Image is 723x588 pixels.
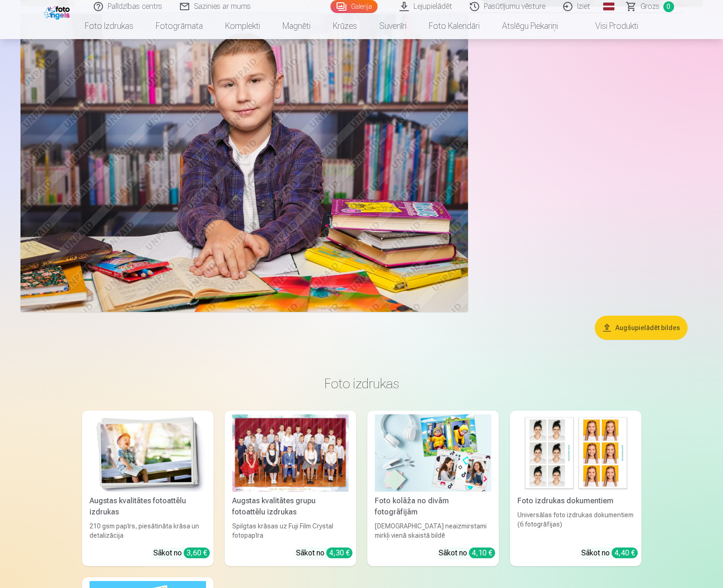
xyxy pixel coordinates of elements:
div: Sākot no [581,547,638,559]
a: Augstas kvalitātes grupu fotoattēlu izdrukasSpilgtas krāsas uz Fuji Film Crystal fotopapīraSākot ... [225,411,356,567]
a: Augstas kvalitātes fotoattēlu izdrukasAugstas kvalitātes fotoattēlu izdrukas210 gsm papīrs, piesā... [82,411,213,567]
div: Sākot no [296,547,352,559]
a: Magnēti [271,13,322,39]
div: 4,40 € [612,547,638,558]
div: Augstas kvalitātes fotoattēlu izdrukas [86,495,210,518]
div: Universālas foto izdrukas dokumentiem (6 fotogrāfijas) [514,510,638,540]
span: 0 [663,1,674,12]
a: Atslēgu piekariņi [491,13,569,39]
a: Foto izdrukas dokumentiemFoto izdrukas dokumentiemUniversālas foto izdrukas dokumentiem (6 fotogr... [510,411,641,567]
div: Sākot no [153,547,210,559]
a: Visi produkti [569,13,649,39]
a: Foto izdrukas [74,13,145,39]
div: 3,60 € [184,547,210,558]
a: Suvenīri [368,13,418,39]
div: Foto kolāža no divām fotogrāfijām [371,495,495,518]
img: Foto kolāža no divām fotogrāfijām [375,414,491,492]
div: [DEMOGRAPHIC_DATA] neaizmirstami mirkļi vienā skaistā bildē [371,521,495,540]
div: Spilgtas krāsas uz Fuji Film Crystal fotopapīra [228,521,352,540]
a: Foto kolāža no divām fotogrāfijāmFoto kolāža no divām fotogrāfijām[DEMOGRAPHIC_DATA] neaizmirstam... [367,411,499,567]
button: Augšupielādēt bildes [595,316,688,340]
a: Fotogrāmata [145,13,214,39]
div: 4,10 € [469,547,495,558]
div: Foto izdrukas dokumentiem [514,495,638,507]
div: Sākot no [439,547,495,559]
img: Augstas kvalitātes fotoattēlu izdrukas [90,414,206,492]
h3: Foto izdrukas [90,375,634,392]
a: Foto kalendāri [418,13,491,39]
a: Komplekti [214,13,271,39]
span: Grozs [640,1,660,12]
div: Augstas kvalitātes grupu fotoattēlu izdrukas [228,495,352,518]
img: Foto izdrukas dokumentiem [517,414,634,492]
a: Krūzes [322,13,368,39]
div: 210 gsm papīrs, piesātināta krāsa un detalizācija [86,521,210,540]
img: /fa1 [44,4,72,20]
div: 4,30 € [326,547,352,558]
